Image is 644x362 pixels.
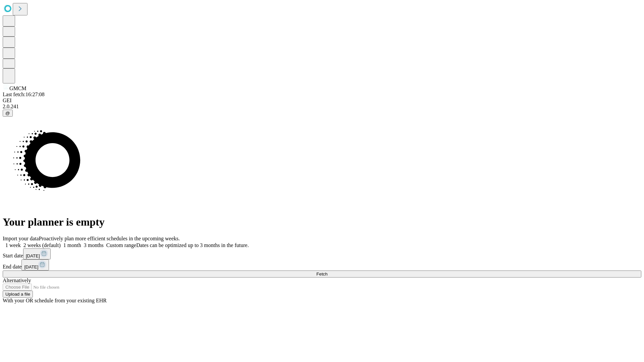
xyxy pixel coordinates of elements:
[3,278,31,283] span: Alternatively
[106,242,136,248] span: Custom range
[3,270,641,278] button: Fetch
[39,236,180,241] span: Proactively plan more efficient schedules in the upcoming weeks.
[316,271,327,277] span: Fetch
[3,92,45,97] span: Last fetch: 16:27:08
[3,298,107,303] span: With your OR schedule from your existing EHR
[3,110,13,117] button: @
[3,98,641,104] div: GEI
[24,264,38,269] span: [DATE]
[63,242,81,248] span: 1 month
[3,259,641,270] div: End date
[84,242,104,248] span: 3 months
[3,216,641,228] h1: Your planner is empty
[3,104,641,110] div: 2.0.241
[3,236,39,241] span: Import your data
[5,242,21,248] span: 1 week
[21,259,49,270] button: [DATE]
[23,242,61,248] span: 2 weeks (default)
[9,85,26,91] span: GMCM
[26,253,40,258] span: [DATE]
[3,248,641,259] div: Start date
[3,291,33,298] button: Upload a file
[5,111,10,116] span: @
[23,248,51,259] button: [DATE]
[136,242,249,248] span: Dates can be optimized up to 3 months in the future.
